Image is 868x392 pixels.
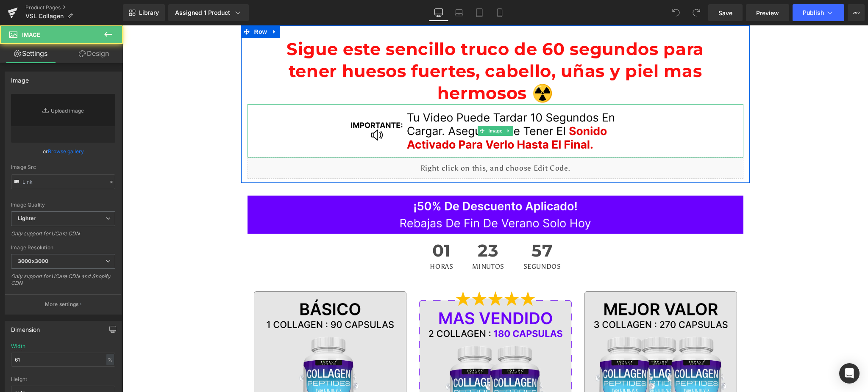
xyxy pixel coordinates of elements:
[756,8,779,17] span: Preview
[11,376,115,382] div: Height
[164,13,581,56] span: Sigue este sencillo truco de 60 segundos para tener
[11,174,115,189] input: Link
[364,100,382,110] span: Image
[175,8,242,17] div: Assigned 1 Product
[307,238,331,245] span: Horas
[469,4,490,21] a: Tablet
[848,4,865,21] button: More
[490,4,510,21] a: Mobile
[139,9,159,17] span: Library
[350,217,382,238] span: 23
[668,4,684,21] button: Undo
[5,294,121,314] button: More settings
[350,238,382,245] span: Minutos
[18,258,48,264] b: 3000x3000
[746,4,789,21] a: Preview
[25,13,64,19] span: VSL Collagen
[11,202,115,208] div: Image Quality
[45,301,79,308] p: More settings
[688,4,705,21] button: Redo
[123,4,165,21] a: New Library
[428,4,449,21] a: Desktop
[839,363,860,384] div: Open Intercom Messenger
[381,100,390,110] a: Expand / Collapse
[22,31,40,38] span: Image
[63,44,125,63] a: Design
[11,321,40,333] div: Dimension
[401,217,438,238] span: 57
[11,72,29,84] div: Image
[48,144,84,159] a: Browse gallery
[401,238,438,245] span: Segundos
[449,4,469,21] a: Laptop
[11,273,115,292] div: Only support for UCare CDN and Shopify CDN
[18,215,36,221] b: Lighter
[220,35,579,78] span: huesos fuertes, cabello, uñas y piel mas hermosos ☢️
[11,164,115,170] div: Image Src
[718,8,732,17] span: Save
[11,343,25,349] div: Width
[793,4,844,21] button: Publish
[11,230,115,243] div: Only support for UCare CDN
[803,9,824,16] span: Publish
[25,4,123,11] a: Product Pages
[106,354,114,365] div: %
[307,217,331,238] span: 01
[11,245,115,251] div: Image Resolution
[11,147,115,156] div: or
[11,353,115,367] input: auto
